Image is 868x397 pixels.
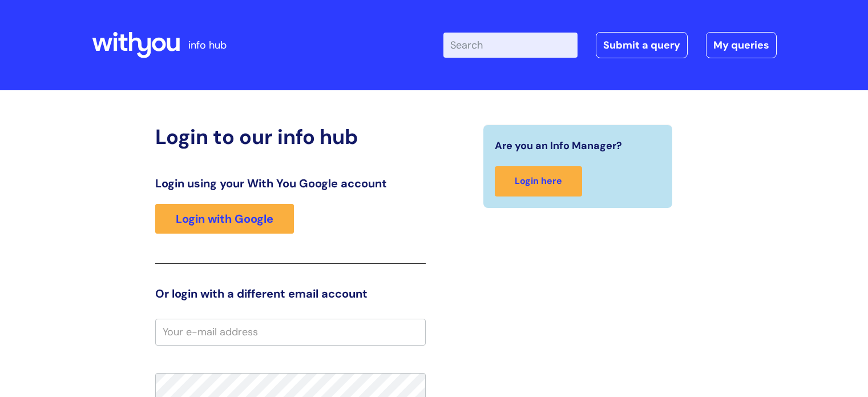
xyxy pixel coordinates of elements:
[155,287,426,300] h3: Or login with a different email account
[155,204,294,234] a: Login with Google
[495,166,582,197] a: Login here
[155,125,426,149] h2: Login to our info hub
[155,177,426,190] h3: Login using your With You Google account
[495,137,622,155] span: Are you an Info Manager?
[443,33,578,58] input: Search
[596,32,688,58] a: Submit a query
[706,32,777,58] a: My queries
[155,319,426,345] input: Your e-mail address
[188,36,227,54] p: info hub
